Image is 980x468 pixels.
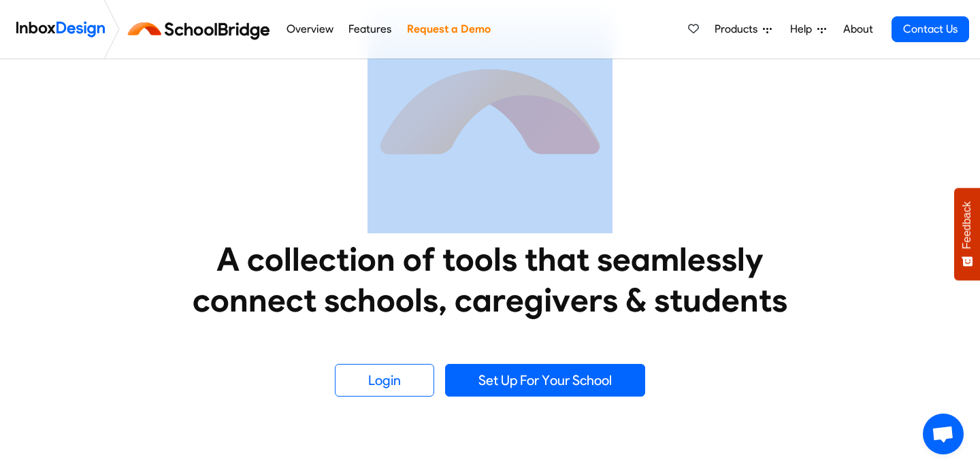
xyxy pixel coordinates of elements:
a: Set Up For Your School [445,364,645,397]
a: Overview [282,16,337,43]
a: Contact Us [892,16,969,42]
span: Help [790,21,817,37]
a: Help [785,16,832,43]
span: Feedback [961,201,973,249]
a: About [839,16,877,43]
a: Request a Demo [403,16,494,43]
div: Open chat [923,414,964,454]
heading: A collection of tools that seamlessly connect schools, caregivers & students [167,239,813,320]
a: Products [709,16,777,43]
a: Features [345,16,395,43]
button: Feedback - Show survey [954,188,980,280]
img: schoolbridge logo [125,13,278,46]
a: Login [335,364,434,397]
span: Products [715,21,763,37]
